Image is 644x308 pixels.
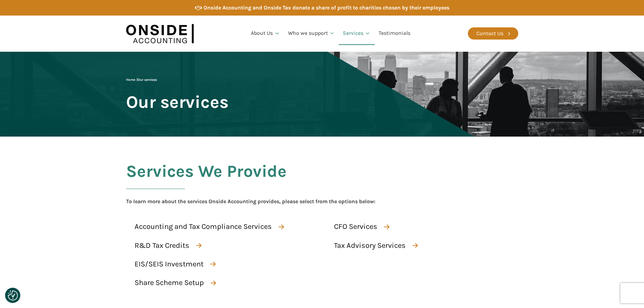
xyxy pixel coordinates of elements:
button: Consent Preferences [8,290,18,301]
a: Share Scheme Setup [126,275,222,290]
a: Who we support [284,22,339,45]
span: | [126,78,157,82]
a: Accounting and Tax Compliance Services [126,219,290,234]
div: R&D Tax Credits [135,240,189,252]
h2: Services We Provide [126,162,287,197]
div: To learn more about the services Onside Accounting provides, please select from the options below: [126,197,375,206]
div: Share Scheme Setup [135,277,204,289]
span: Our services [126,93,229,111]
div: Onside Accounting and Onside Tax donate a share of profit to charities chosen by their employees [204,3,449,12]
div: Contact Us [476,29,503,38]
div: EIS/SEIS Investment [135,258,204,270]
div: CFO Services [334,221,377,233]
a: Testimonials [375,22,414,45]
a: Services [339,22,375,45]
img: Onside Accounting [126,21,194,47]
div: Accounting and Tax Compliance Services [135,221,272,233]
a: EIS/SEIS Investment [126,257,222,272]
a: About Us [247,22,284,45]
a: CFO Services [326,219,396,234]
a: Home [126,78,135,82]
span: Our services [138,78,157,82]
a: Tax Advisory Services [326,238,424,253]
a: Contact Us [468,27,518,40]
div: Tax Advisory Services [334,240,406,252]
a: R&D Tax Credits [126,238,208,253]
img: Revisit consent button [8,290,18,301]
